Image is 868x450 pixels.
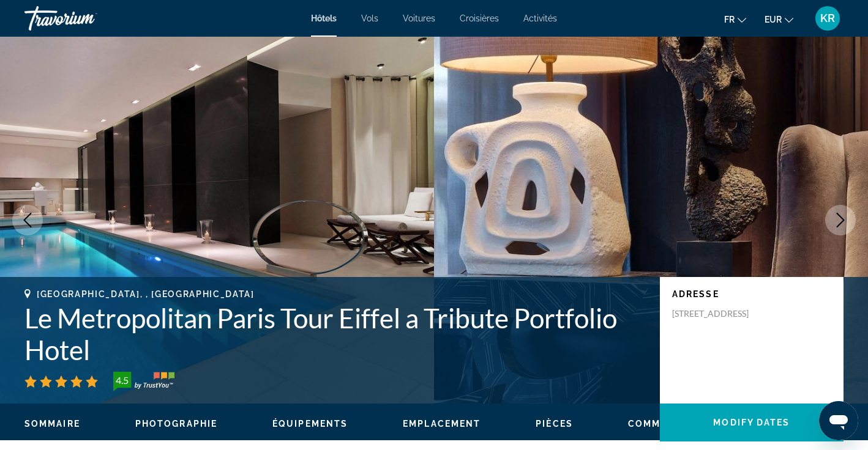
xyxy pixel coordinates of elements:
a: Travorium [24,2,147,34]
a: Vols [361,13,378,23]
button: Photographie [135,418,217,429]
span: Sommaire [24,419,80,429]
button: Change language [724,10,746,28]
p: Adresse [672,289,831,299]
a: Hôtels [311,13,337,23]
div: 4.5 [110,373,134,388]
img: trustyou-badge-hor.svg [113,372,174,391]
a: Activités [523,13,557,23]
h1: Le Metropolitan Paris Tour Eiffel a Tribute Portfolio Hotel [24,302,648,366]
span: EUR [765,15,782,24]
span: [GEOGRAPHIC_DATA], , [GEOGRAPHIC_DATA] [37,289,255,299]
button: User Menu [812,6,844,31]
button: Sommaire [24,418,80,429]
button: Modify Dates [660,404,844,441]
span: Emplacement [403,419,481,429]
span: Photographie [135,419,217,429]
p: [STREET_ADDRESS] [672,308,770,319]
button: Pièces [536,418,573,429]
span: Commentaires [628,419,711,429]
span: Modify Dates [713,418,790,427]
button: Équipements [272,418,348,429]
button: Change currency [765,10,793,28]
a: Voitures [403,13,435,23]
span: Pièces [536,419,573,429]
span: Équipements [272,419,348,429]
button: Commentaires [628,418,711,429]
span: fr [724,15,735,24]
button: Next image [825,205,856,235]
button: Previous image [12,205,43,235]
iframe: Bouton de lancement de la fenêtre de messagerie [819,401,858,440]
span: KR [820,12,835,24]
button: Emplacement [403,418,481,429]
a: Croisières [460,13,499,23]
